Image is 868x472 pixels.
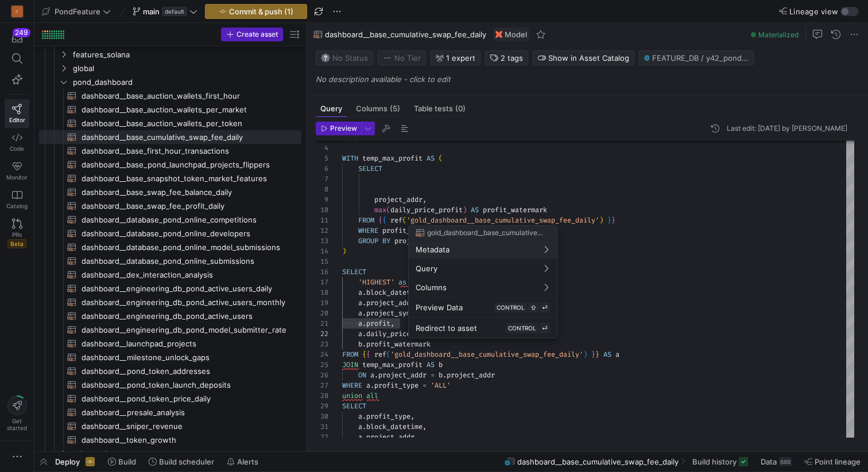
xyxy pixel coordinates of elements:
span: Query [416,264,437,273]
span: Redirect to asset [416,323,477,333]
span: CONTROL [508,325,536,331]
span: ⏎ [542,325,548,331]
span: CONTROL [497,304,525,311]
span: Preview Data [416,303,463,312]
span: ⇧ [530,304,536,311]
span: Columns [416,283,447,292]
span: ⏎ [542,304,548,311]
span: gold_dashboard__base_cumulative_swap_fee_daily [427,229,543,237]
span: Metadata [416,245,449,254]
